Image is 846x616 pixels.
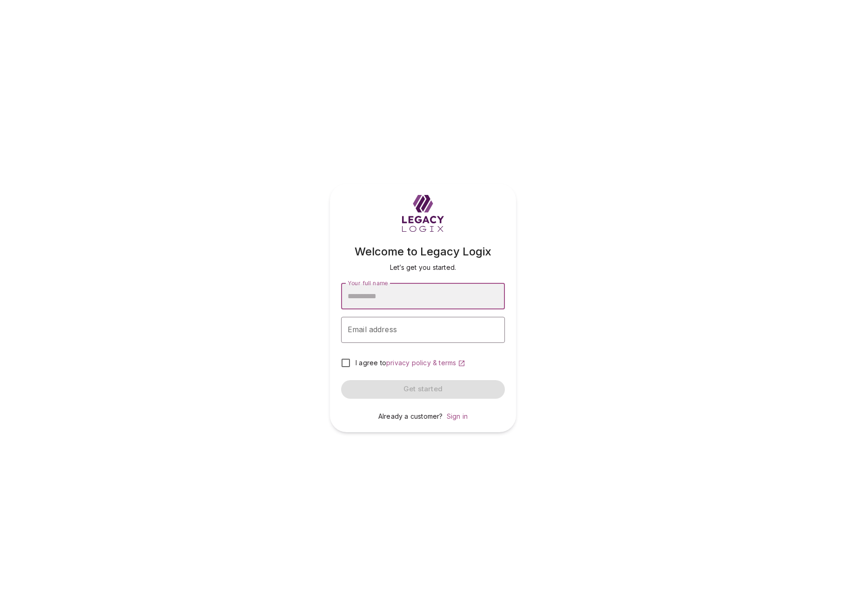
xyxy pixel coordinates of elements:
[447,412,468,420] a: Sign in
[386,359,456,367] span: privacy policy & terms
[356,359,386,367] span: I agree to
[355,245,491,258] span: Welcome to Legacy Logix
[386,359,465,367] a: privacy policy & terms
[348,279,388,286] span: Your full name
[390,263,456,271] span: Let’s get you started.
[378,412,443,420] span: Already a customer?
